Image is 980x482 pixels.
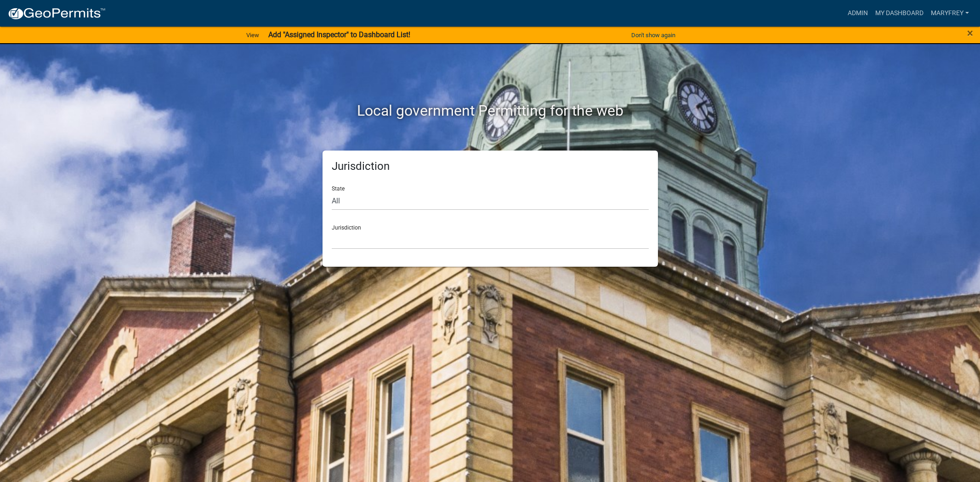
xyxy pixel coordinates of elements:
[967,28,973,39] button: Close
[967,27,973,39] span: ×
[844,5,872,22] a: Admin
[927,5,973,22] a: MaryFrey
[628,28,679,43] button: Don't show again
[243,28,263,43] a: View
[268,30,410,39] strong: Add "Assigned Inspector" to Dashboard List!
[872,5,927,22] a: My Dashboard
[332,160,649,173] h5: Jurisdiction
[235,102,745,119] h2: Local government Permitting for the web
